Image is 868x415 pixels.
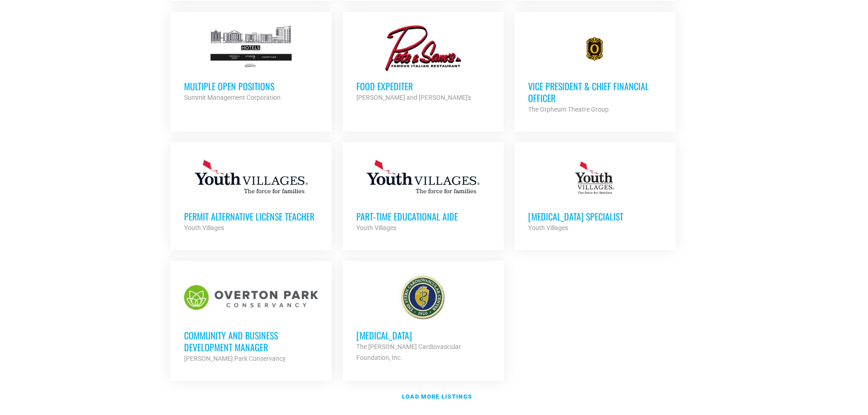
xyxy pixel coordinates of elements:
h3: [MEDICAL_DATA] Specialist [528,210,662,222]
h3: Part-Time Educational Aide [356,210,490,222]
strong: Youth Villages [184,224,224,231]
strong: The Orpheum Theatre Group [528,106,609,113]
h3: Community and Business Development Manager [184,329,318,353]
a: Permit Alternative License Teacher Youth Villages [170,142,332,247]
strong: Youth Villages [528,224,568,231]
h3: [MEDICAL_DATA] [356,329,490,341]
a: Multiple Open Positions Summit Management Corporation [170,12,332,117]
strong: [PERSON_NAME] Park Conservancy [184,355,286,362]
a: Part-Time Educational Aide Youth Villages [343,142,504,247]
a: Vice President & Chief Financial Officer The Orpheum Theatre Group [514,12,676,128]
h3: Vice President & Chief Financial Officer [528,80,662,104]
a: [MEDICAL_DATA] Specialist Youth Villages [514,142,676,247]
a: Food Expediter [PERSON_NAME] and [PERSON_NAME]'s [343,12,504,117]
a: [MEDICAL_DATA] The [PERSON_NAME] Cardiovascular Foundation, Inc. [343,261,504,377]
strong: Load more listings [402,393,472,400]
h3: Multiple Open Positions [184,80,318,92]
h3: Food Expediter [356,80,490,92]
strong: Youth Villages [356,224,396,231]
strong: [PERSON_NAME] and [PERSON_NAME]'s [356,94,471,101]
strong: Summit Management Corporation [184,94,281,101]
strong: The [PERSON_NAME] Cardiovascular Foundation, Inc. [356,343,461,361]
a: Community and Business Development Manager [PERSON_NAME] Park Conservancy [170,261,332,378]
a: Load more listings [165,386,703,407]
h3: Permit Alternative License Teacher [184,210,318,222]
